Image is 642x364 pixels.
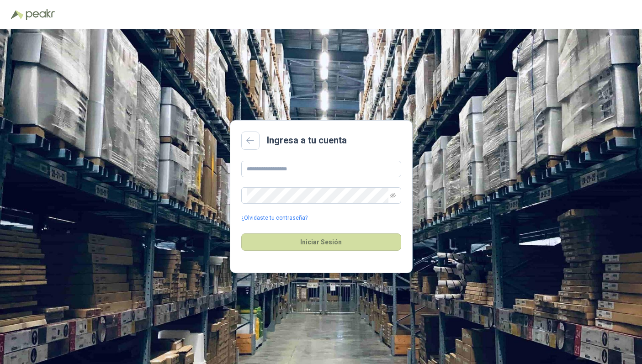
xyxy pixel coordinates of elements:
[241,233,401,251] button: Iniciar Sesión
[267,133,347,148] h2: Ingresa a tu cuenta
[26,9,55,20] img: Peakr
[390,193,396,198] span: eye-invisible
[11,10,24,19] img: Logo
[241,214,308,222] a: ¿Olvidaste tu contraseña?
